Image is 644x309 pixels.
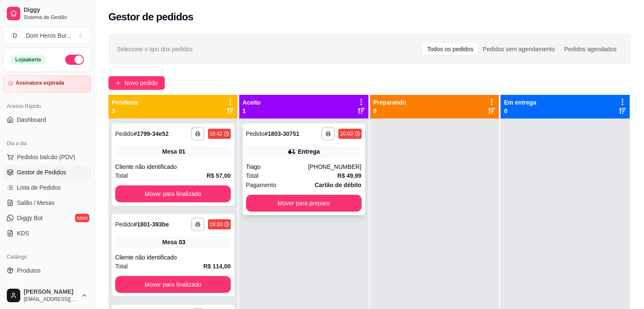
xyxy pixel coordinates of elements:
strong: # 1803-30751 [264,130,299,137]
div: 19:33 [210,221,222,228]
span: Sistema de Gestão [24,14,88,21]
span: Novo pedido [124,78,158,88]
p: 3 [112,107,138,115]
div: [PHONE_NUMBER] [308,163,361,171]
article: Assinatura expirada [16,80,64,86]
div: Todos os pedidos [423,43,478,55]
a: DiggySistema de Gestão [3,3,91,24]
button: Novo pedido [108,76,165,90]
span: Total [246,171,259,180]
a: Produtos [3,264,91,277]
strong: R$ 57,00 [207,172,231,179]
a: Lista de Pedidos [3,181,91,194]
button: [PERSON_NAME][EMAIL_ADDRESS][DOMAIN_NAME] [3,285,91,306]
a: Complementos [3,279,91,292]
div: Catálogo [3,250,91,264]
span: Salão / Mesas [17,199,55,207]
span: Diggy [24,6,88,14]
span: Gestor de Pedidos [17,168,66,177]
div: 01 [179,147,185,156]
div: 20:03 [340,130,353,137]
strong: R$ 114,00 [203,263,231,270]
span: Pedido [115,130,134,137]
a: Diggy Botnovo [3,211,91,225]
a: Assinatura expirada [3,75,91,93]
p: Em entrega [504,98,536,107]
p: Preparando [373,98,406,107]
div: Dom Heros Bur ... [26,31,71,40]
strong: # 1801-393be [134,221,169,228]
span: [PERSON_NAME] [24,288,77,296]
button: Pedidos balcão (PDV) [3,150,91,164]
span: Total [115,171,128,180]
p: 1 [243,107,261,115]
span: Mesa [162,238,177,246]
div: Entrega [298,147,320,156]
a: Salão / Mesas [3,196,91,210]
button: Mover para finalizado [115,276,231,293]
span: Mesa [162,147,177,156]
h2: Gestor de pedidos [108,10,193,24]
span: Pedido [246,130,265,137]
button: Mover para finalizado [115,185,231,202]
span: plus [115,80,121,86]
span: Pagamento [246,180,276,190]
p: 0 [504,107,536,115]
div: 03 [179,238,185,246]
strong: # 1799-34e52 [134,130,169,137]
div: Tiago [246,163,308,171]
span: Dashboard [17,116,46,124]
span: Produtos [17,266,41,275]
p: 0 [373,107,406,115]
a: Dashboard [3,113,91,127]
div: Cliente não identificado [115,163,231,171]
span: [EMAIL_ADDRESS][DOMAIN_NAME] [24,296,77,303]
div: Dia a dia [3,137,91,150]
strong: Cartão de débito [315,182,361,188]
span: Pedidos balcão (PDV) [17,153,75,161]
div: Cliente não identificado [115,253,231,262]
span: Selecione o tipo dos pedidos [117,44,193,54]
span: Pedido [115,221,134,228]
span: D [11,31,19,40]
span: Diggy Bot [17,214,43,222]
div: Acesso Rápido [3,99,91,113]
span: KDS [17,229,29,237]
a: Gestor de Pedidos [3,166,91,179]
button: Select a team [3,27,91,44]
p: Pendente [112,98,138,107]
span: Lista de Pedidos [17,183,61,192]
p: Aceito [243,98,261,107]
a: KDS [3,226,91,240]
div: Pedidos agendados [559,43,621,55]
strong: R$ 49,99 [337,172,362,179]
button: Mover para preparo [246,195,362,212]
span: Complementos [17,281,57,290]
span: Total [115,262,128,271]
div: 18:42 [210,130,222,137]
button: Alterar Status [65,55,84,65]
div: Loja aberta [11,55,46,64]
div: Pedidos sem agendamento [478,43,559,55]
